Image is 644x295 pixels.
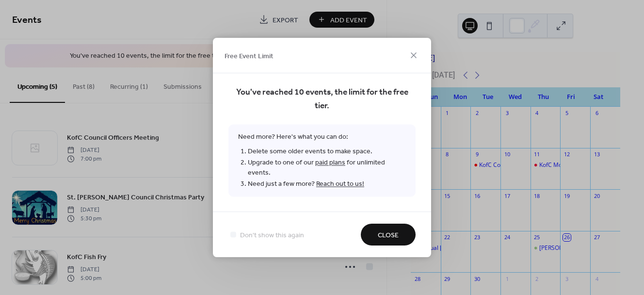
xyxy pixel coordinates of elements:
[316,178,364,191] a: Reach out to us!
[378,230,399,241] span: Close
[228,86,416,113] span: You've reached 10 events, the limit for the free tier.
[248,179,406,190] li: Need just a few more?
[228,125,416,197] span: Need more? Here's what you can do:
[361,224,416,246] button: Close
[315,156,345,169] a: paid plans
[248,157,406,179] li: Upgrade to one of our for unlimited events.
[240,230,304,241] span: Don't show this again
[248,146,406,157] li: Delete some older events to make space.
[225,51,274,61] span: Free Event Limit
